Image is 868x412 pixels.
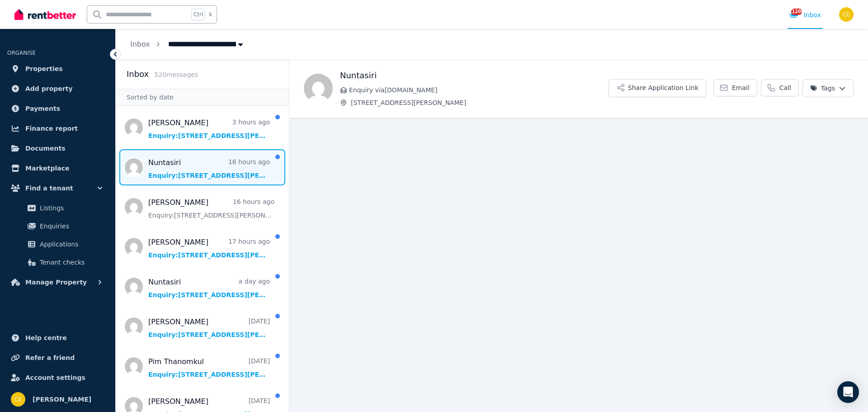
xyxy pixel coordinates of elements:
span: Find a tenant [25,183,73,194]
a: Account settings [7,369,108,387]
span: Properties [25,63,63,74]
a: [PERSON_NAME]3 hours agoEnquiry:[STREET_ADDRESS][PERSON_NAME]. [148,118,270,140]
span: Refer a friend [25,352,75,363]
div: Sorted by date [116,89,289,106]
a: Help centre [7,329,108,347]
a: Listings [11,199,104,217]
a: Payments [7,99,108,118]
span: Payments [25,103,60,114]
span: Help centre [25,332,67,343]
span: [STREET_ADDRESS][PERSON_NAME] [351,98,609,107]
h1: Nuntasiri [340,69,609,82]
a: Inbox [130,40,150,48]
a: [PERSON_NAME]16 hours agoEnquiry:[STREET_ADDRESS][PERSON_NAME]. [148,197,274,220]
span: Documents [25,143,66,154]
a: Documents [7,139,108,157]
span: Listings [40,203,101,213]
img: Chris Ellsmore [11,392,25,407]
span: Enquiry via [DOMAIN_NAME] [349,85,609,95]
a: [PERSON_NAME][DATE]Enquiry:[STREET_ADDRESS][PERSON_NAME]. [148,317,270,339]
img: Chris Ellsmore [839,7,854,22]
a: Email [713,79,757,96]
div: Open Intercom Messenger [837,381,859,403]
span: Add property [25,83,73,94]
span: Email [732,83,750,92]
a: Finance report [7,119,108,137]
span: [PERSON_NAME] [33,394,91,405]
span: Enquiries [40,221,101,232]
nav: Breadcrumb [116,29,259,60]
a: Tenant checks [11,253,104,271]
button: Tags [802,79,854,97]
span: Ctrl [191,9,205,20]
span: ORGANISE [7,50,36,56]
img: Nuntasiri [304,74,333,103]
a: Call [761,79,799,96]
span: Manage Property [25,277,87,288]
span: Marketplace [25,163,69,174]
span: 11206 [791,9,802,15]
span: k [209,11,212,18]
a: Nuntasiria day agoEnquiry:[STREET_ADDRESS][PERSON_NAME]. [148,277,270,299]
div: Inbox [789,10,821,19]
span: Finance report [25,123,78,134]
a: Nuntasiri16 hours agoEnquiry:[STREET_ADDRESS][PERSON_NAME]. [148,157,270,180]
a: Enquiries [11,217,104,235]
a: Properties [7,60,108,78]
a: [PERSON_NAME]17 hours agoEnquiry:[STREET_ADDRESS][PERSON_NAME]. [148,237,270,260]
span: Tags [810,84,835,93]
a: Add property [7,80,108,98]
button: Find a tenant [7,179,108,197]
h2: Inbox [127,68,149,81]
button: Manage Property [7,273,108,291]
a: Applications [11,235,104,253]
a: Pim Thanomkul[DATE]Enquiry:[STREET_ADDRESS][PERSON_NAME]. [148,356,270,379]
a: Refer a friend [7,349,108,367]
a: Marketplace [7,159,108,177]
button: Share Application Link [609,79,706,97]
span: Account settings [25,372,85,383]
span: Call [779,83,791,92]
span: Applications [40,239,101,250]
span: Tenant checks [40,257,101,268]
img: RentBetter [14,8,76,21]
span: 520 message s [154,71,198,78]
